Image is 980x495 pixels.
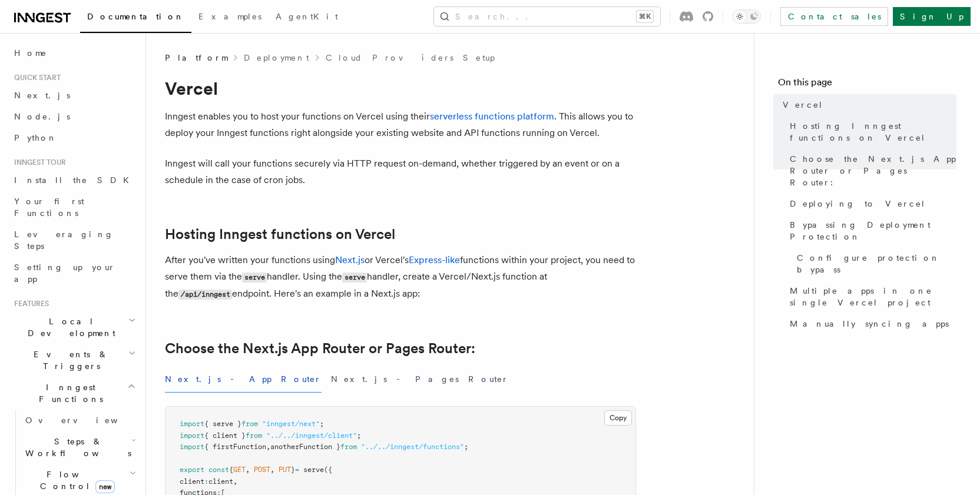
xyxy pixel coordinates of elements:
a: Documentation [80,4,191,33]
span: new [95,480,115,493]
h1: Vercel [165,78,636,99]
span: Events & Triggers [9,348,128,372]
span: import [180,443,204,451]
a: Manually syncing apps [785,313,956,334]
span: { [229,466,233,474]
span: Local Development [9,315,128,339]
span: Examples [198,12,261,21]
span: Your first Functions [14,197,84,218]
span: Leveraging Steps [14,230,114,251]
span: Next.js [14,91,70,100]
a: Setting up your app [9,257,138,290]
p: After you've written your functions using or Vercel's functions within your project, you need to ... [165,252,636,303]
a: Contact sales [780,7,888,26]
span: Node.js [14,112,70,121]
span: from [241,420,258,428]
span: Python [14,133,57,142]
span: export [180,466,204,474]
span: = [295,466,299,474]
button: Local Development [9,311,138,344]
button: Search...⌘K [434,7,660,26]
span: ; [464,443,468,451]
h4: On this page [778,75,956,94]
a: Choose the Next.js App Router or Pages Router: [165,340,475,357]
a: Python [9,127,138,148]
a: Hosting Inngest functions on Vercel [785,115,956,148]
kbd: ⌘K [637,11,653,22]
span: : [204,477,208,486]
a: Node.js [9,106,138,127]
span: Hosting Inngest functions on Vercel [790,120,956,144]
span: , [266,443,270,451]
a: Home [9,42,138,64]
span: Inngest Functions [9,381,127,405]
button: Events & Triggers [9,344,138,377]
a: Deploying to Vercel [785,193,956,214]
a: Configure protection bypass [792,247,956,280]
span: Quick start [9,73,61,82]
a: AgentKit [269,4,345,32]
span: , [233,477,237,486]
button: Copy [604,410,632,426]
p: Inngest will call your functions securely via HTTP request on-demand, whether triggered by an eve... [165,155,636,188]
a: Vercel [778,94,956,115]
span: Choose the Next.js App Router or Pages Router: [790,153,956,188]
span: Inngest tour [9,158,66,167]
span: Setting up your app [14,263,115,284]
span: Flow Control [21,469,130,492]
a: Overview [21,410,138,431]
span: AgentKit [276,12,338,21]
a: Multiple apps in one single Vercel project [785,280,956,313]
span: Features [9,299,49,308]
span: from [340,443,357,451]
span: POST [254,466,270,474]
span: { client } [204,431,246,440]
span: client [208,477,233,486]
a: Examples [191,4,269,32]
span: "inngest/next" [262,420,320,428]
span: client [180,477,204,486]
span: serve [303,466,324,474]
span: ; [320,420,324,428]
a: Leveraging Steps [9,224,138,257]
span: Manually syncing apps [790,318,949,330]
a: Cloud Providers Setup [326,52,495,64]
a: Install the SDK [9,170,138,191]
p: Inngest enables you to host your functions on Vercel using their . This allows you to deploy your... [165,108,636,141]
span: PUT [279,466,291,474]
a: Deployment [244,52,309,64]
span: , [246,466,250,474]
span: Steps & Workflows [21,436,131,459]
span: Documentation [87,12,184,21]
span: { serve } [204,420,241,428]
code: serve [242,273,267,283]
button: Inngest Functions [9,377,138,410]
span: Deploying to Vercel [790,198,926,210]
span: } [291,466,295,474]
button: Toggle dark mode [733,9,761,24]
a: serverless functions platform [430,111,554,122]
span: Install the SDK [14,175,136,185]
span: ; [357,431,361,440]
span: Overview [25,416,147,425]
button: Next.js - App Router [165,366,322,393]
a: Sign Up [893,7,971,26]
span: Multiple apps in one single Vercel project [790,285,956,308]
span: import [180,431,204,440]
span: Vercel [783,99,823,111]
span: { firstFunction [204,443,266,451]
code: serve [342,273,367,283]
span: const [208,466,229,474]
span: "../../inngest/client" [266,431,357,440]
a: Express-like [409,254,460,265]
span: Configure protection bypass [797,252,956,275]
a: Your first Functions [9,191,138,224]
button: Steps & Workflows [21,431,138,464]
button: Next.js - Pages Router [331,366,509,393]
a: Bypassing Deployment Protection [785,214,956,247]
span: import [180,420,204,428]
a: Hosting Inngest functions on Vercel [165,226,395,242]
a: Next.js [335,254,365,265]
span: anotherFunction } [270,443,340,451]
a: Next.js [9,85,138,106]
